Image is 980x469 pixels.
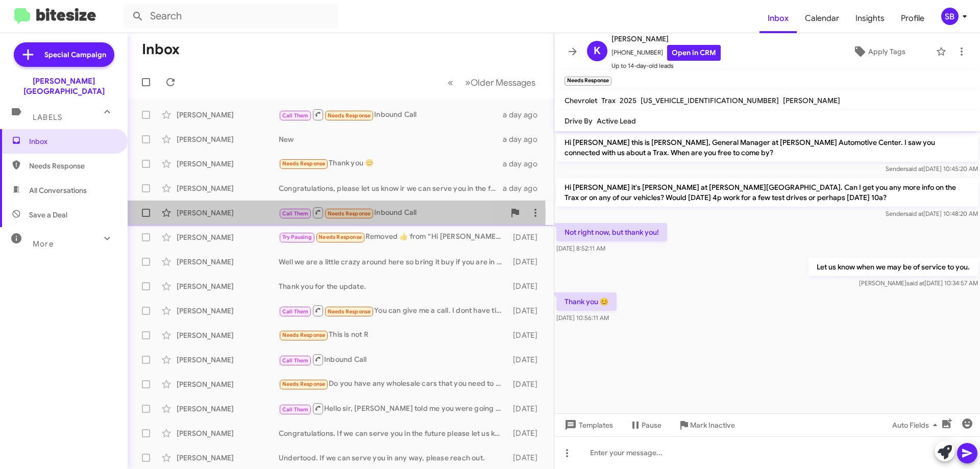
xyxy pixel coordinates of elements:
[29,136,116,146] span: Inbox
[759,4,797,33] a: Inbox
[177,134,279,144] div: [PERSON_NAME]
[868,42,905,61] span: Apply Tags
[886,210,978,217] span: Sender [DATE] 10:48:20 AM
[279,158,503,169] div: Thank you 😊
[33,113,62,122] span: Labels
[282,308,309,315] span: Call Them
[611,61,721,71] span: Up to 14-day-old leads
[601,96,616,105] span: Trax
[892,416,941,434] span: Auto Fields
[941,8,959,25] div: SB
[328,112,371,119] span: Needs Response
[282,234,312,240] span: Try Pausing
[508,330,546,340] div: [DATE]
[279,108,503,121] div: Inbound Call
[177,257,279,267] div: [PERSON_NAME]
[282,210,309,217] span: Call Them
[279,378,508,390] div: Do you have any wholesale cars that you need to get rid of or any age inventory you would like to...
[503,134,546,144] div: a day ago
[279,231,508,243] div: Removed ‌👍‌ from “ Hi [PERSON_NAME] this is [PERSON_NAME] at [PERSON_NAME][GEOGRAPHIC_DATA]. I wa...
[508,379,546,389] div: [DATE]
[554,416,621,434] button: Templates
[279,281,508,291] div: Thank you for the update.
[279,329,508,341] div: This is not R
[14,42,114,67] a: Special Campaign
[459,72,542,93] button: Next
[177,404,279,414] div: [PERSON_NAME]
[859,279,978,287] span: [PERSON_NAME] [DATE] 10:34:57 AM
[503,183,546,193] div: a day ago
[556,223,667,241] p: Not right now, but thank you!
[177,330,279,340] div: [PERSON_NAME]
[508,428,546,438] div: [DATE]
[442,72,542,93] nav: Page navigation example
[620,96,636,105] span: 2025
[282,357,309,364] span: Call Them
[29,185,87,195] span: All Conversations
[448,76,453,89] span: «
[177,281,279,291] div: [PERSON_NAME]
[282,160,326,167] span: Needs Response
[905,165,923,172] span: said at
[508,306,546,316] div: [DATE]
[279,257,508,267] div: Well we are a little crazy around here so bring it buy if you are in the area.
[905,210,923,217] span: said at
[282,406,309,413] span: Call Them
[556,244,605,252] span: [DATE] 8:52:11 AM
[503,159,546,169] div: a day ago
[465,76,471,89] span: »
[508,453,546,463] div: [DATE]
[177,110,279,120] div: [PERSON_NAME]
[611,33,721,45] span: [PERSON_NAME]
[884,416,949,434] button: Auto Fields
[508,232,546,242] div: [DATE]
[279,402,508,415] div: Hello sir, [PERSON_NAME] told me you were going to come in [DATE]. I am looking forward to workin...
[282,112,309,119] span: Call Them
[508,257,546,267] div: [DATE]
[621,416,670,434] button: Pause
[177,453,279,463] div: [PERSON_NAME]
[177,208,279,218] div: [PERSON_NAME]
[282,381,326,387] span: Needs Response
[177,355,279,365] div: [PERSON_NAME]
[177,159,279,169] div: [PERSON_NAME]
[328,308,371,315] span: Needs Response
[690,416,735,434] span: Mark Inactive
[886,165,978,172] span: Sender [DATE] 10:45:20 AM
[142,41,180,58] h1: Inbox
[642,416,661,434] span: Pause
[279,304,508,317] div: You can give me a call. I dont have time this week to swing by. I left the sales rep a sheet of w...
[565,77,611,86] small: Needs Response
[594,43,601,59] span: K
[29,161,116,171] span: Needs Response
[670,416,743,434] button: Mark Inactive
[783,96,840,105] span: [PERSON_NAME]
[471,77,535,88] span: Older Messages
[797,4,847,33] a: Calendar
[556,133,978,162] p: Hi [PERSON_NAME] this is [PERSON_NAME], General Manager at [PERSON_NAME] Automotive Center. I saw...
[611,45,721,61] span: [PHONE_NUMBER]
[177,306,279,316] div: [PERSON_NAME]
[565,96,597,105] span: Chevrolet
[826,42,931,61] button: Apply Tags
[279,183,503,193] div: Congratulations, please let us know ir we can serve you in the future.
[847,4,893,33] span: Insights
[508,404,546,414] div: [DATE]
[29,210,67,220] span: Save a Deal
[279,453,508,463] div: Undertood. If we can serve you in any way, please reach out.
[906,279,924,287] span: said at
[328,210,371,217] span: Needs Response
[808,258,978,276] p: Let us know when we may be of service to you.
[556,178,978,207] p: Hi [PERSON_NAME] it's [PERSON_NAME] at [PERSON_NAME][GEOGRAPHIC_DATA]. Can I get you any more inf...
[279,353,508,366] div: Inbound Call
[279,134,503,144] div: New
[177,379,279,389] div: [PERSON_NAME]
[893,4,933,33] span: Profile
[508,281,546,291] div: [DATE]
[124,4,338,29] input: Search
[318,234,362,240] span: Needs Response
[503,110,546,120] div: a day ago
[667,45,721,61] a: Open in CRM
